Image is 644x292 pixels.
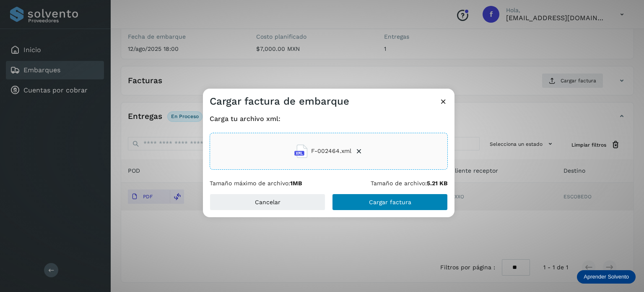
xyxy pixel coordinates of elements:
h3: Cargar factura de embarque [210,95,349,108]
b: 1MB [290,180,302,187]
div: Aprender Solvento [577,270,636,284]
span: Cancelar [255,199,280,205]
span: Cargar factura [369,199,411,205]
b: 5.21 KB [427,180,448,187]
button: Cargar factura [332,194,448,210]
p: Tamaño máximo de archivo: [210,180,302,187]
p: Aprender Solvento [584,274,629,280]
button: Cancelar [210,194,325,210]
span: F-002464.xml [311,147,351,155]
p: Tamaño de archivo: [371,180,448,187]
h4: Carga tu archivo xml: [210,115,448,123]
